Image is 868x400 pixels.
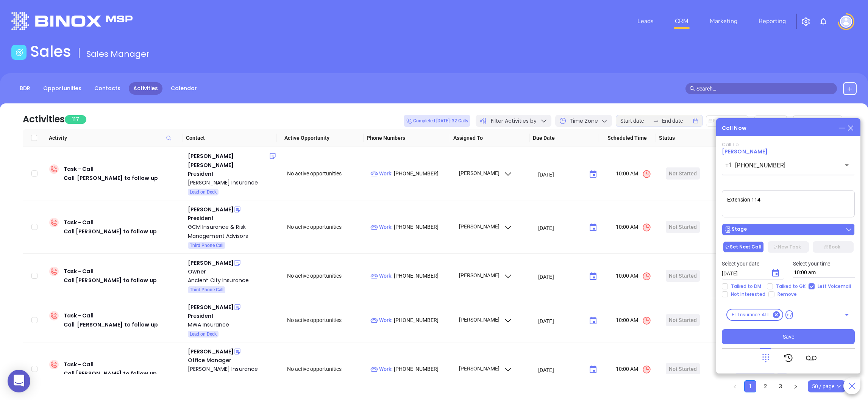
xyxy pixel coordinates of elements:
[129,82,162,95] a: Activities
[364,129,450,147] th: Phone Numbers
[90,82,125,95] a: Contacts
[801,17,810,26] img: iconSetting
[585,313,601,328] button: Choose date, selected date is Aug 11, 2025
[15,82,35,95] a: BDR
[23,112,65,126] div: Activities
[722,148,768,155] a: [PERSON_NAME]
[64,173,158,183] div: Call [PERSON_NAME] to follow up
[620,117,650,125] input: Start date
[616,169,651,179] span: 10:00 AM
[370,170,393,177] span: Work :
[287,169,364,178] div: No active opportunities
[819,17,828,26] img: iconNotification
[669,363,697,375] div: Not Started
[790,380,802,392] button: right
[190,286,223,294] span: Third Phone Call
[538,273,582,280] input: MM/DD/YYYY
[808,380,845,392] div: Page Size
[815,283,854,289] span: Left Voicemail
[768,241,809,253] button: New Task
[759,380,771,392] li: 2
[458,223,513,230] span: [PERSON_NAME]
[744,380,756,392] li: 1
[370,272,452,280] p: [PHONE_NUMBER]
[733,384,737,389] span: left
[370,366,393,372] span: Work :
[530,129,598,147] th: Due Date
[458,317,513,323] span: [PERSON_NAME]
[616,223,651,232] span: 10:00 AM
[188,320,277,329] a: MWA Insurance
[723,241,764,253] button: Set Next Call
[287,365,364,373] div: No active opportunities
[370,169,452,178] p: [PHONE_NUMBER]
[370,273,393,279] span: Work :
[190,188,217,196] span: Lead on Deck
[49,134,180,142] span: Activity
[793,115,842,127] button: Delete Activities
[754,115,787,127] button: Assign To
[458,272,513,278] span: [PERSON_NAME]
[598,129,656,147] th: Scheduled Time
[722,124,746,132] div: Call Now
[722,329,855,344] button: Save
[729,380,741,392] button: left
[188,178,277,187] a: [PERSON_NAME] Insurance
[188,222,277,241] a: GCM Insurance & Risk Management Advisors
[64,369,157,378] div: Call [PERSON_NAME] to follow up
[491,117,537,125] span: Filter Activities by
[669,167,697,180] div: Not Started
[690,86,695,91] span: search
[725,161,732,170] p: +1
[768,266,783,281] button: Choose date, selected date is Aug 13, 2025
[745,381,756,392] a: 1
[773,283,809,289] span: Talked to GK
[774,380,787,392] li: 3
[727,311,774,319] span: FL Insurance ALL
[669,314,697,326] div: Not Started
[188,356,277,364] div: Office Manager
[726,309,783,321] div: FL Insurance ALL
[840,16,852,28] img: user
[793,384,798,389] span: right
[277,129,364,147] th: Active Opportunity
[656,129,721,147] th: Status
[722,270,765,277] input: MM/DD/YYYY
[370,224,393,230] span: Work :
[722,141,739,148] span: Call To
[760,381,771,392] a: 2
[188,364,277,383] a: [PERSON_NAME] Insurance Agency, Inc.
[166,82,201,95] a: Calendar
[370,365,452,373] p: [PHONE_NUMBER]
[616,272,651,281] span: 10:00 AM
[287,316,364,324] div: No active opportunities
[30,42,71,61] h1: Sales
[287,272,364,280] div: No active opportunities
[370,317,393,323] span: Work :
[813,241,854,253] button: Book
[706,115,748,127] button: Edit Due Date
[669,270,697,282] div: Not Started
[585,220,601,235] button: Choose date, selected date is Aug 11, 2025
[86,48,150,60] span: Sales Manager
[724,226,747,233] div: Stage
[672,14,692,29] a: CRM
[570,117,598,125] span: Time Zone
[669,221,697,233] div: Not Started
[634,14,657,29] a: Leads
[775,381,786,392] a: 3
[188,312,277,320] div: President
[756,14,789,29] a: Reporting
[370,223,452,231] p: [PHONE_NUMBER]
[64,360,157,378] div: Task - Call
[64,320,158,329] div: Call [PERSON_NAME] to follow up
[450,129,530,147] th: Assigned To
[616,316,651,325] span: 10:00 AM
[774,291,800,297] span: Remove
[188,347,234,356] div: [PERSON_NAME]
[287,223,364,231] div: No active opportunities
